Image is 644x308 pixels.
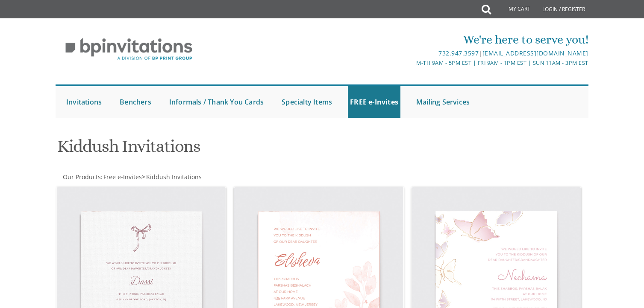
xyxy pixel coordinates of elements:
[56,32,202,67] img: BP Invitation Loft
[348,86,400,118] a: FREE e-Invites
[57,137,406,162] h1: Kiddush Invitations
[279,86,334,118] a: Specialty Items
[145,173,202,181] a: Kiddush Invitations
[56,173,322,181] div: :
[234,31,588,48] div: We're here to serve you!
[414,86,472,118] a: Mailing Services
[142,173,202,181] span: >
[103,173,142,181] span: Free e-Invites
[482,49,588,57] a: [EMAIL_ADDRESS][DOMAIN_NAME]
[490,1,536,18] a: My Cart
[146,173,202,181] span: Kiddush Invitations
[118,86,153,118] a: Benchers
[234,58,588,67] div: M-Th 9am - 5pm EST | Fri 9am - 1pm EST | Sun 11am - 3pm EST
[234,48,588,58] div: |
[438,49,479,57] a: 732.947.3597
[103,173,142,181] a: Free e-Invites
[62,173,101,181] a: Our Products
[167,86,266,118] a: Informals / Thank You Cards
[64,86,104,118] a: Invitations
